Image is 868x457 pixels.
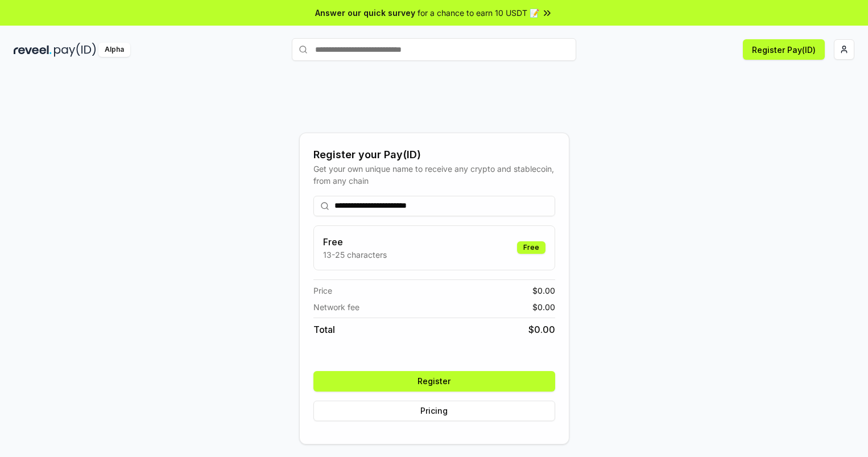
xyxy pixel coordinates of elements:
[313,163,555,187] div: Get your own unique name to receive any crypto and stablecoin, from any chain
[532,285,555,297] span: $ 0.00
[517,241,545,254] div: Free
[323,249,387,261] p: 13-25 characters
[313,371,555,392] button: Register
[528,323,555,336] span: $ 0.00
[313,301,359,313] span: Network fee
[54,43,96,57] img: pay_id
[313,401,555,421] button: Pricing
[98,43,130,57] div: Alpha
[315,7,415,19] span: Answer our quick survey
[14,43,52,57] img: reveel_dark
[418,7,539,19] span: for a chance to earn 10 USDT 📝
[743,39,825,60] button: Register Pay(ID)
[313,323,335,336] span: Total
[313,285,332,297] span: Price
[323,235,387,249] h3: Free
[532,301,555,313] span: $ 0.00
[313,147,555,163] div: Register your Pay(ID)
